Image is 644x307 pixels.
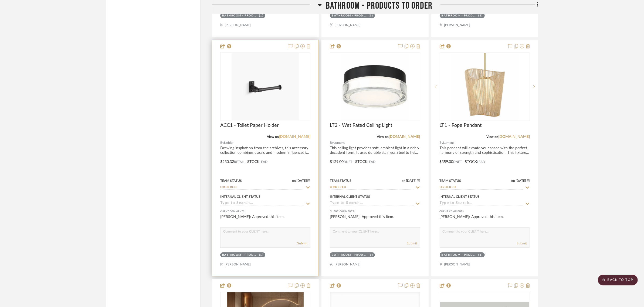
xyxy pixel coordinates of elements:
[478,14,483,18] div: (1)
[442,14,477,18] div: Bathroom - Products to order
[369,253,373,257] div: (1)
[402,179,405,182] span: on
[330,194,370,199] div: Internal Client Status
[511,179,515,182] span: on
[259,253,264,257] div: (1)
[440,194,480,199] div: Internal Client Status
[330,214,420,225] div: [PERSON_NAME]: Approved this item.
[405,179,417,183] span: [DATE]
[498,135,530,139] a: [DOMAIN_NAME]
[330,178,351,183] div: Team Status
[259,14,264,18] div: (1)
[440,178,461,183] div: Team Status
[332,14,367,18] div: Bathroom - Products to order
[389,135,420,139] a: [DOMAIN_NAME]
[222,253,258,257] div: Bathroom - Products to order
[330,185,413,190] input: Type to Search…
[377,135,389,138] span: View on
[220,178,242,183] div: Team Status
[220,185,304,190] input: Type to Search…
[341,53,409,120] img: LT2 - Wet Rated Ceiling Light
[443,140,455,145] span: Lumens
[222,14,258,18] div: Bathroom - Products to order
[486,135,498,138] span: View on
[292,179,296,182] span: on
[279,135,310,139] a: [DOMAIN_NAME]
[334,140,345,145] span: Lumens
[220,140,224,145] span: By
[440,214,530,225] div: [PERSON_NAME]: Approved this item.
[598,275,638,285] scroll-to-top-button: BACK TO TOP
[517,241,527,246] button: Submit
[440,185,523,190] input: Type to Search…
[267,135,279,138] span: View on
[330,201,413,206] input: Type to Search…
[220,214,310,225] div: [PERSON_NAME]: Approved this item.
[224,140,233,145] span: Kohler
[220,194,260,199] div: Internal Client Status
[330,140,334,145] span: By
[297,241,307,246] button: Submit
[407,241,417,246] button: Submit
[232,53,299,120] img: ACC1 - Toilet Paper Holder
[442,253,477,257] div: Bathroom - Products to order
[369,14,373,18] div: (1)
[440,201,523,206] input: Type to Search…
[330,122,392,128] span: LT2 - Wet Rated Ceiling Light
[451,53,518,120] img: LT1 - Rope Pendant
[440,140,443,145] span: By
[296,179,307,183] span: [DATE]
[220,201,304,206] input: Type to Search…
[332,253,367,257] div: Bathroom - Products to order
[515,179,527,183] span: [DATE]
[330,53,420,121] div: 0
[440,122,482,128] span: LT1 - Rope Pendant
[478,253,483,257] div: (1)
[221,53,310,121] div: 0
[220,122,279,128] span: ACC1 - Toilet Paper Holder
